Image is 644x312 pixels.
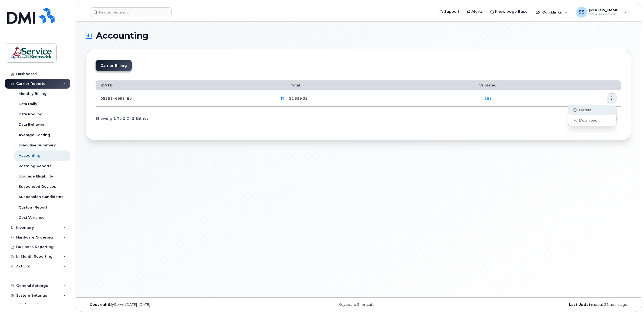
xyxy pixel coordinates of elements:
span: Total [278,83,300,87]
span: Showing 2 To 2 Of 2 Entries [96,115,149,123]
strong: Last Update [569,303,593,307]
a: Keyboard Shortcuts [339,303,374,307]
th: [DATE] [96,80,273,90]
span: Details [576,108,591,113]
a: 188 [484,96,492,100]
span: $2,599.35 [288,96,308,101]
td: 0555146998 (Bell) [96,90,273,106]
span: Accounting [96,32,149,40]
a: PDF_555146998_005_0000000000.pdf [278,93,288,103]
div: MyServe [DATE]–[DATE] [86,303,268,307]
strong: Copyright [90,303,109,307]
span: Download [576,118,598,123]
th: Validated [433,80,543,90]
div: about 21 hours ago [449,303,631,307]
